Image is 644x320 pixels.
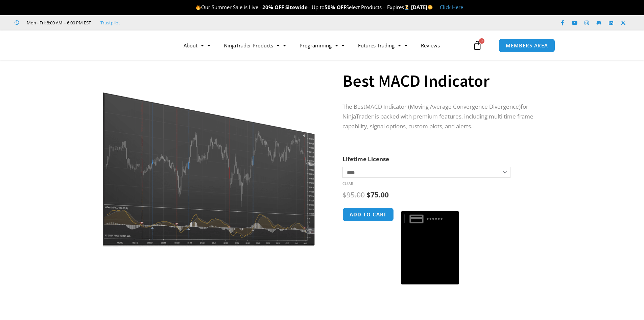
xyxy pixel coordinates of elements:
strong: Sitewide [285,4,308,10]
strong: [DATE] [411,4,433,10]
a: Reviews [414,38,447,53]
span: Mon - Fri: 8:00 AM – 6:00 PM EST [25,19,91,27]
nav: Menu [177,38,471,53]
bdi: 75.00 [366,190,389,199]
span: 0 [479,38,484,44]
a: Programming [293,38,351,53]
span: $ [366,190,371,199]
span: MACD Indicator (Moving Average Convergence Divergence) [365,103,521,110]
button: Buy with GPay [401,211,459,284]
a: Trustpilot [100,19,120,27]
img: ⌛ [404,5,409,10]
a: NinjaTrader Products [217,38,293,53]
span: Our Summer Sale is Live – – Up to Select Products – Expires [195,4,411,10]
button: Add to cart [342,208,394,221]
label: Lifetime License [342,155,389,163]
span: MEMBERS AREA [506,43,548,48]
img: 🔥 [196,5,201,10]
span: $ [342,190,347,199]
a: Click Here [440,4,463,10]
a: 0 [462,36,492,55]
a: Futures Trading [351,38,414,53]
img: Best MACD [100,72,317,247]
span: for NinjaTrader is packed with premium features, including multi time frame capability, signal op... [342,103,533,130]
text: •••••• [427,215,444,222]
strong: 20% OFF [262,4,284,10]
a: About [177,38,217,53]
h1: Best MACD Indicator [342,69,540,93]
img: LogoAI | Affordable Indicators – NinjaTrader [80,33,152,58]
span: The Best [342,103,365,110]
strong: 50% OFF [325,4,346,10]
a: MEMBERS AREA [499,39,555,52]
bdi: 95.00 [342,190,365,199]
img: 🌞 [428,5,433,10]
a: Clear options [342,181,353,186]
